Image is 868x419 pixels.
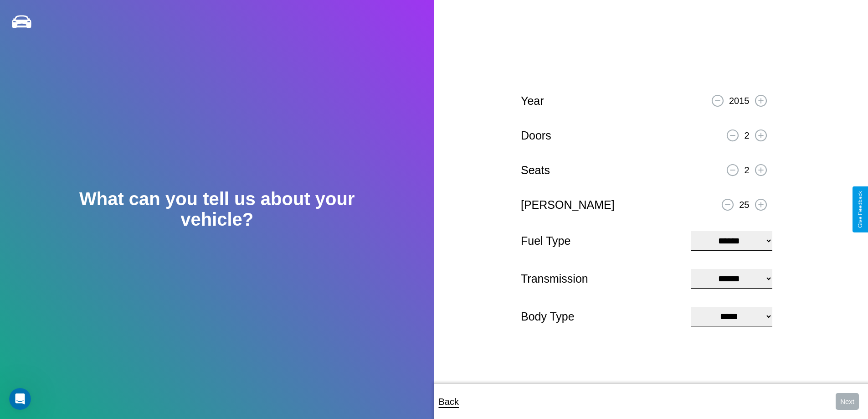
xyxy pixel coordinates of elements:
[521,231,682,251] p: Fuel Type
[439,393,459,410] p: Back
[739,197,749,213] p: 25
[521,160,550,181] p: Seats
[9,388,31,410] iframe: Intercom live chat
[43,189,390,230] h2: What can you tell us about your vehicle?
[521,195,615,215] p: [PERSON_NAME]
[521,91,544,111] p: Year
[744,162,749,178] p: 2
[857,191,863,228] div: Give Feedback
[521,269,682,289] p: Transmission
[729,93,750,109] p: 2015
[521,125,551,146] p: Doors
[744,127,749,144] p: 2
[521,306,682,327] p: Body Type
[836,393,859,410] button: Next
